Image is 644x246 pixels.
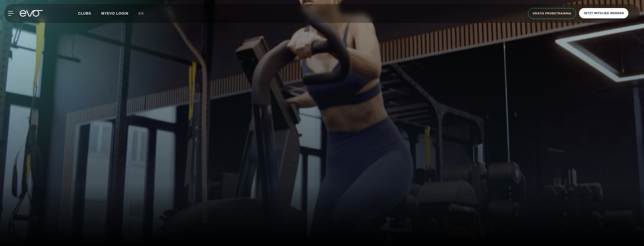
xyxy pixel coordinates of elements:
[101,11,128,15] a: MYEVO LOGIN
[138,11,144,15] span: en
[533,11,571,16] span: Gratis Probetraining
[78,11,91,15] span: Clubs
[78,11,101,15] a: Clubs
[526,8,578,19] a: Gratis Probetraining
[584,11,624,15] span: Jetzt Mitglied werden
[578,8,630,19] a: Jetzt Mitglied werden
[138,11,150,16] a: en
